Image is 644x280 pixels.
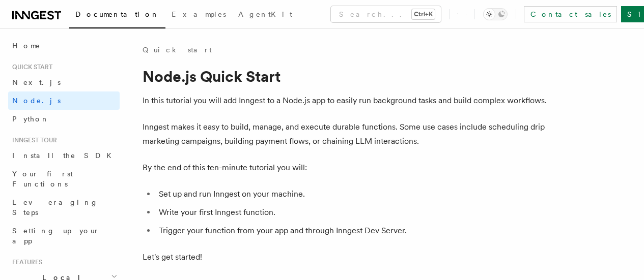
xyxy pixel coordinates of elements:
[8,37,120,55] a: Home
[156,205,550,220] li: Write your first Inngest function.
[8,110,120,128] a: Python
[143,161,550,175] p: By the end of this ten-minute tutorial you will:
[412,9,435,19] kbd: Ctrl+K
[143,94,550,108] p: In this tutorial you will add Inngest to a Node.js app to easily run background tasks and build c...
[156,224,550,238] li: Trigger your function from your app and through Inngest Dev Server.
[143,250,550,264] p: Let's get started!
[143,120,550,148] p: Inngest makes it easy to build, manage, and execute durable functions. Some use cases include sch...
[524,6,617,22] a: Contact sales
[8,73,120,91] a: Next.js
[483,8,508,20] button: Toggle dark mode
[12,41,41,51] span: Home
[238,10,292,18] span: AgentKit
[8,258,42,266] span: Features
[12,97,61,105] span: Node.js
[8,193,120,222] a: Leveraging Steps
[232,3,298,27] a: AgentKit
[156,187,550,201] li: Set up and run Inngest on your machine.
[69,3,165,28] a: Documentation
[12,170,73,188] span: Your first Functions
[8,63,52,71] span: Quick start
[12,115,49,123] span: Python
[12,151,118,160] span: Install the SDK
[8,136,57,144] span: Inngest tour
[12,198,98,216] span: Leveraging Steps
[165,3,232,27] a: Examples
[8,91,120,110] a: Node.js
[8,146,120,165] a: Install the SDK
[75,10,159,18] span: Documentation
[172,10,226,18] span: Examples
[143,45,212,55] a: Quick start
[8,222,120,250] a: Setting up your app
[143,67,550,85] h1: Node.js Quick Start
[8,165,120,193] a: Your first Functions
[12,227,100,245] span: Setting up your app
[12,78,61,86] span: Next.js
[331,6,441,22] button: Search...Ctrl+K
